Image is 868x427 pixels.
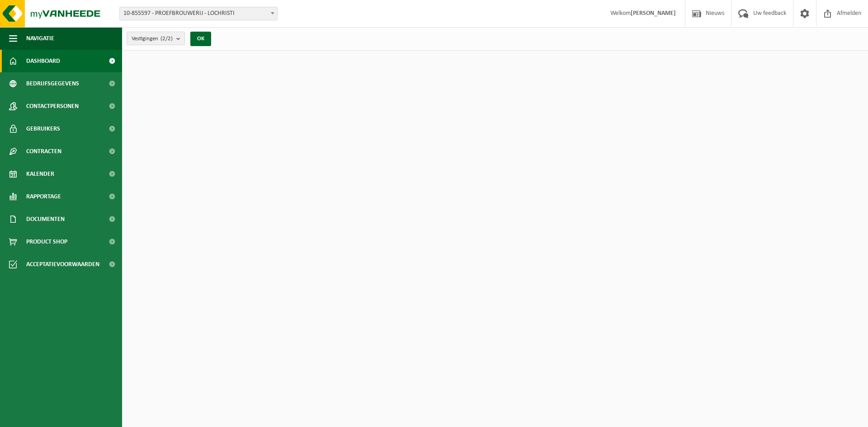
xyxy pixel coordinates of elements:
[160,36,173,42] count: (2/2)
[26,253,99,276] span: Acceptatievoorwaarden
[26,163,54,185] span: Kalender
[26,208,65,230] span: Documenten
[132,32,173,46] span: Vestigingen
[119,7,278,20] span: 10-855597 - PROEFBROUWERIJ - LOCHRISTI
[26,117,60,140] span: Gebruikers
[127,32,185,45] button: Vestigingen(2/2)
[26,230,67,253] span: Product Shop
[120,7,277,20] span: 10-855597 - PROEFBROUWERIJ - LOCHRISTI
[631,10,676,17] strong: [PERSON_NAME]
[26,72,79,95] span: Bedrijfsgegevens
[26,185,61,208] span: Rapportage
[26,27,54,50] span: Navigatie
[190,32,211,46] button: OK
[26,95,79,117] span: Contactpersonen
[26,50,60,72] span: Dashboard
[26,140,61,163] span: Contracten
